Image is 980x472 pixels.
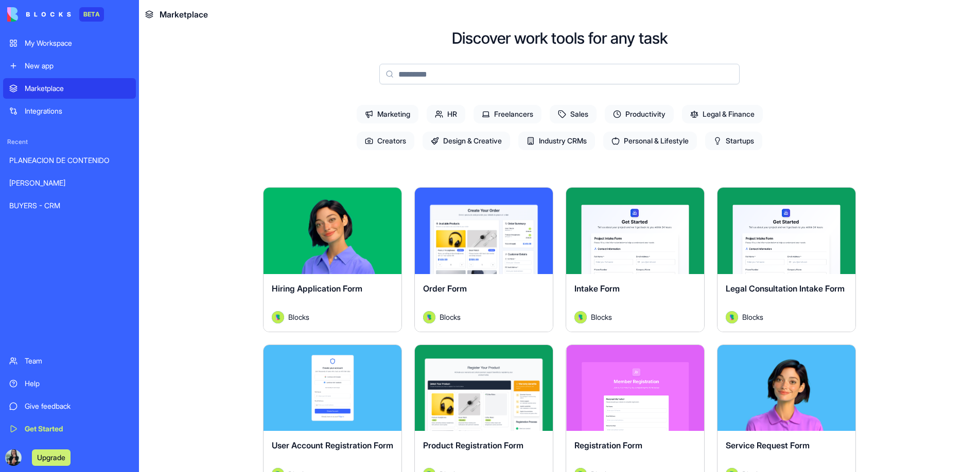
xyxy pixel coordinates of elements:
div: PLANEACION DE CONTENIDO [9,155,130,166]
img: Avatar [574,311,587,323]
span: Service Request Form [726,440,810,450]
img: Avatar [272,311,284,323]
a: Get Started [3,419,136,439]
span: Order Form [423,283,467,294]
div: Marketplace [25,83,130,94]
span: Productivity [605,105,674,123]
span: Marketing [357,105,418,123]
div: Get Started [25,424,130,434]
span: Blocks [742,312,763,322]
a: Legal Consultation Intake FormAvatarBlocks [717,187,856,332]
a: Upgrade [32,452,71,462]
div: BUYERS - CRM [9,201,130,211]
a: [PERSON_NAME] [3,173,136,193]
span: Intake Form [574,283,620,294]
span: Legal Consultation Intake Form [726,283,845,294]
span: Creators [357,132,414,150]
span: Freelancers [474,105,541,123]
span: Marketplace [160,8,208,21]
span: Blocks [288,312,309,322]
button: Upgrade [32,449,71,466]
span: Sales [550,105,597,123]
a: Hiring Application FormAvatarBlocks [263,187,402,332]
span: Personal & Lifestyle [603,132,697,150]
a: BUYERS - CRM [3,195,136,216]
span: Industry CRMs [518,132,595,150]
a: BETA [7,7,104,22]
div: BETA [79,7,104,22]
img: logo [7,7,71,22]
span: Design & Creative [423,132,510,150]
div: [PERSON_NAME] [9,178,130,188]
span: Hiring Application Form [272,283,362,294]
div: New app [25,61,130,71]
a: My Workspace [3,33,136,53]
a: Order FormAvatarBlocks [414,187,553,332]
h2: Discover work tools for any task [452,29,668,47]
div: Integrations [25,106,130,116]
div: Give feedback [25,401,130,411]
span: Blocks [591,312,612,322]
div: Team [25,356,130,366]
a: New app [3,56,136,76]
img: Avatar [423,311,435,323]
div: Help [25,378,130,389]
span: Recent [3,138,136,146]
a: PLANEACION DE CONTENIDO [3,150,136,171]
span: Product Registration Form [423,440,523,450]
span: Registration Form [574,440,642,450]
img: PHOTO-2025-09-15-15-09-07_ggaris.jpg [5,449,22,466]
span: Blocks [440,312,461,322]
a: Team [3,351,136,371]
a: Intake FormAvatarBlocks [566,187,705,332]
span: Startups [705,132,762,150]
div: My Workspace [25,38,130,48]
a: Integrations [3,101,136,121]
a: Help [3,373,136,394]
a: Give feedback [3,396,136,416]
span: Legal & Finance [682,105,763,123]
span: HR [427,105,465,123]
span: User Account Registration Form [272,440,393,450]
img: Avatar [726,311,738,323]
a: Marketplace [3,78,136,99]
